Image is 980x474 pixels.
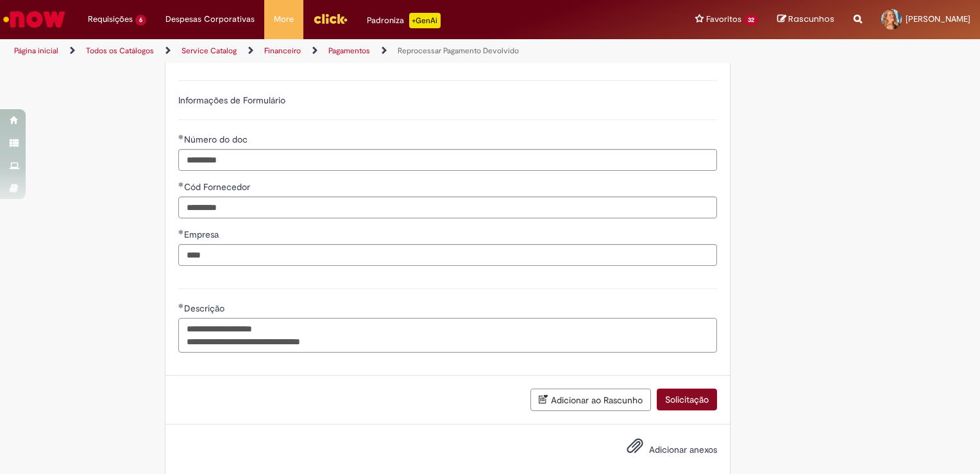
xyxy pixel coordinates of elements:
[264,46,301,56] a: Financeiro
[178,229,184,234] span: Obrigatório Preenchido
[88,13,133,26] span: Requisições
[788,13,834,25] span: Rascunhos
[274,13,294,26] span: More
[367,13,441,28] div: Padroniza
[14,46,58,56] a: Página inicial
[409,13,441,28] p: +GenAi
[184,229,221,240] span: Empresa
[657,389,717,410] button: Solicitação
[184,181,253,193] span: Cód Fornecedor
[182,46,237,56] a: Service Catalog
[906,13,970,24] span: [PERSON_NAME]
[744,15,758,26] span: 32
[178,244,717,266] input: Empresa
[10,39,644,63] ul: Trilhas de página
[184,303,227,314] span: Descrição
[178,149,717,171] input: Número do doc
[649,444,717,455] span: Adicionar anexos
[178,303,184,308] span: Obrigatório Preenchido
[1,6,67,32] img: ServiceNow
[178,94,285,106] label: Informações de Formulário
[178,197,717,218] input: Cód Fornecedor
[178,134,184,139] span: Obrigatório Preenchido
[623,434,646,464] button: Adicionar anexos
[530,389,651,411] button: Adicionar ao Rascunho
[135,15,146,26] span: 6
[777,13,834,26] a: Rascunhos
[706,13,741,26] span: Favoritos
[178,182,184,187] span: Obrigatório Preenchido
[86,46,154,56] a: Todos os Catálogos
[178,318,717,353] textarea: Descrição
[328,46,370,56] a: Pagamentos
[313,9,348,28] img: click_logo_yellow_360x200.png
[165,13,255,26] span: Despesas Corporativas
[398,46,519,56] a: Reprocessar Pagamento Devolvido
[184,134,250,145] span: Número do doc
